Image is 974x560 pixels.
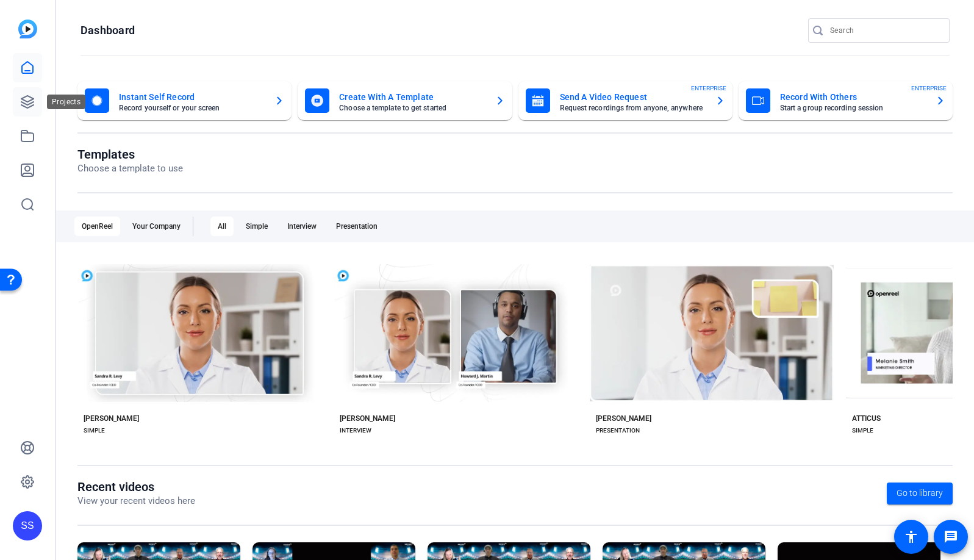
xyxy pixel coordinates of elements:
[944,529,958,544] mat-icon: message
[596,426,640,436] div: PRESENTATION
[560,104,706,112] mat-card-subtitle: Request recordings from anyone, anywhere
[911,84,947,93] span: ENTERPRISE
[210,217,234,236] div: All
[329,217,385,236] div: Presentation
[13,511,42,540] div: SS
[119,90,265,104] mat-card-title: Instant Self Record
[77,479,195,494] h1: Recent videos
[904,529,918,544] mat-icon: accessibility
[84,414,139,423] div: [PERSON_NAME]
[340,426,371,436] div: INTERVIEW
[238,217,275,236] div: Simple
[780,104,926,112] mat-card-subtitle: Start a group recording session
[47,95,85,109] div: Projects
[77,162,183,176] p: Choose a template to use
[887,483,953,504] a: Go to library
[74,217,120,236] div: OpenReel
[852,426,873,436] div: SIMPLE
[340,414,395,423] div: [PERSON_NAME]
[780,90,926,104] mat-card-title: Record With Others
[830,23,940,38] input: Search
[77,494,195,508] p: View your recent videos here
[339,90,485,104] mat-card-title: Create With A Template
[77,147,183,162] h1: Templates
[84,426,105,436] div: SIMPLE
[77,81,292,120] button: Instant Self RecordRecord yourself or your screen
[280,217,324,236] div: Interview
[119,104,265,112] mat-card-subtitle: Record yourself or your screen
[518,81,732,120] button: Send A Video RequestRequest recordings from anyone, anywhereENTERPRISE
[339,104,485,112] mat-card-subtitle: Choose a template to get started
[691,84,726,93] span: ENTERPRISE
[298,81,512,120] button: Create With A TemplateChoose a template to get started
[18,20,37,38] img: blue-gradient.svg
[852,414,881,423] div: ATTICUS
[560,90,706,104] mat-card-title: Send A Video Request
[739,81,953,120] button: Record With OthersStart a group recording sessionENTERPRISE
[897,487,943,500] span: Go to library
[596,414,651,423] div: [PERSON_NAME]
[125,217,188,236] div: Your Company
[81,23,135,38] h1: Dashboard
